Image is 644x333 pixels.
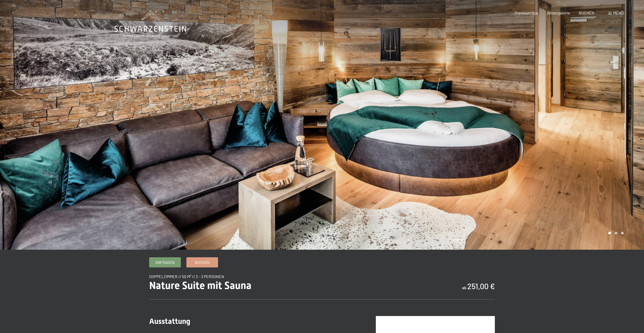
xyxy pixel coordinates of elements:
[187,258,218,267] a: Buchen
[613,10,624,15] span: Menü
[515,10,538,15] a: Premium Spa
[467,282,495,291] b: 251,00 €
[547,10,570,15] a: Bildergalerie
[149,274,224,279] span: Doppelzimmer // 50 m² // 2 - 3 Personen
[149,258,181,267] a: Anfragen
[195,260,209,265] span: Buchen
[149,280,251,291] span: Nature Suite mit Sauna
[149,317,190,326] span: Ausstattung
[155,260,174,265] span: Anfragen
[579,10,594,15] a: BUCHEN
[462,285,466,290] span: ab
